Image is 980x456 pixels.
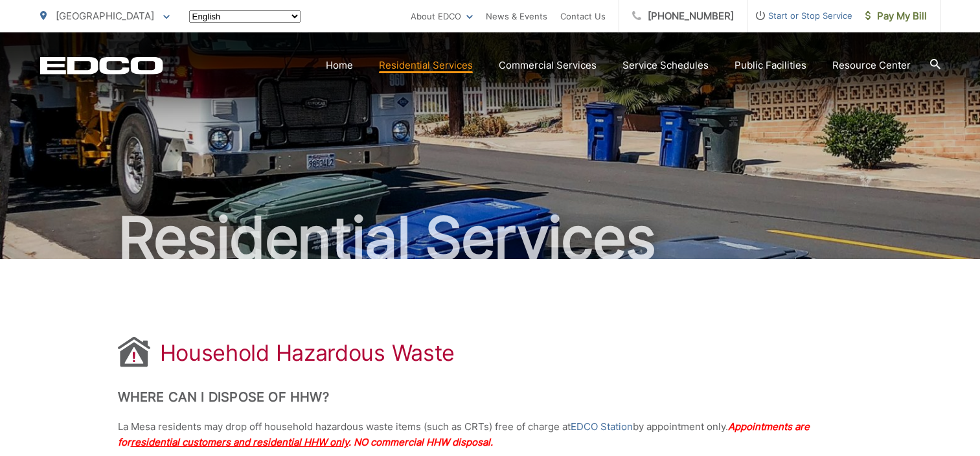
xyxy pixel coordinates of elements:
[160,340,455,366] h1: Household Hazardous Waste
[832,58,911,73] a: Resource Center
[118,420,810,448] span: Appointments are for . NO commercial HHW disposal.
[40,206,940,271] h2: Residential Services
[118,389,863,405] h2: Where Can I Dispose of HHW?
[571,419,633,435] a: EDCO Station
[865,8,927,24] span: Pay My Bill
[189,10,301,23] select: Select a language
[379,58,473,73] a: Residential Services
[40,56,163,74] a: EDCD logo. Return to the homepage.
[735,58,806,73] a: Public Facilities
[118,419,863,450] p: La Mesa residents may drop off household hazardous waste items (such as CRTs) free of charge at b...
[411,8,473,24] a: About EDCO
[56,10,154,22] span: [GEOGRAPHIC_DATA]
[486,8,547,24] a: News & Events
[499,58,597,73] a: Commercial Services
[131,436,348,448] span: residential customers and residential HHW only
[560,8,606,24] a: Contact Us
[622,58,709,73] a: Service Schedules
[326,58,353,73] a: Home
